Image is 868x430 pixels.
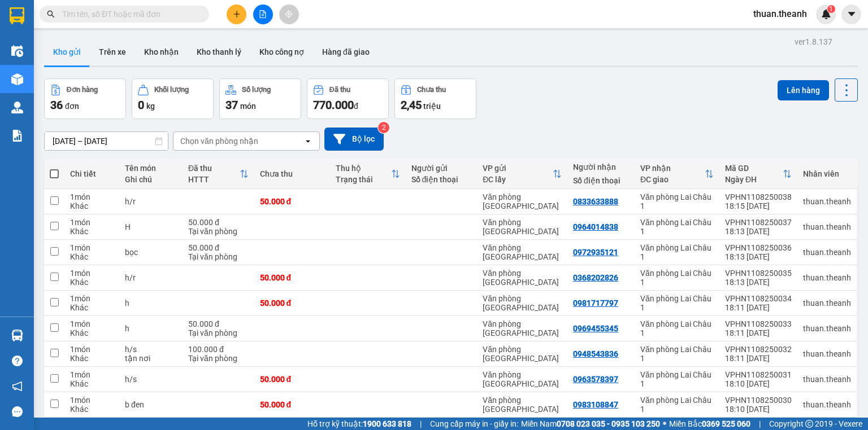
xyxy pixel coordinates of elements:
[125,248,177,257] div: bọc
[138,98,144,112] span: 0
[67,86,98,94] div: Đơn hàng
[188,38,250,65] button: Kho thanh lý
[803,169,851,178] div: Nhân viên
[12,356,23,366] span: question-circle
[330,159,406,189] th: Toggle SortBy
[70,354,114,363] div: Khác
[725,269,792,278] div: VPHN1108250035
[70,405,114,414] div: Khác
[841,5,861,24] button: caret-down
[70,201,114,210] div: Khác
[573,273,618,282] div: 0368202826
[242,86,271,94] div: Số lượng
[253,5,273,24] button: file-add
[573,222,618,231] div: 0964014838
[573,248,618,257] div: 0972935121
[336,175,391,184] div: Trạng thái
[132,78,214,119] button: Khối lượng0kg
[125,197,177,206] div: h/r
[125,175,177,184] div: Ghi chú
[725,405,792,414] div: 18:10 [DATE]
[573,299,618,308] div: 0981717797
[135,38,188,65] button: Kho nhận
[62,8,196,20] input: Tìm tên, số ĐT hoặc mã đơn
[803,324,851,333] div: thuan.theanh
[188,175,240,184] div: HTTT
[70,294,114,303] div: 1 món
[401,98,422,112] span: 2,45
[725,319,792,328] div: VPHN1108250033
[260,400,324,409] div: 50.000 đ
[640,164,705,173] div: VP nhận
[483,345,562,363] div: Văn phòng [GEOGRAPHIC_DATA]
[483,396,562,414] div: Văn phòng [GEOGRAPHIC_DATA]
[125,164,177,173] div: Tên món
[378,122,389,133] sup: 2
[47,10,55,18] span: search
[635,159,719,189] th: Toggle SortBy
[483,269,562,287] div: Văn phòng [GEOGRAPHIC_DATA]
[725,164,783,173] div: Mã GD
[313,38,379,65] button: Hàng đã giao
[12,406,23,417] span: message
[188,354,249,363] div: Tại văn phòng
[11,130,23,142] img: solution-icon
[188,243,249,252] div: 50.000 đ
[307,418,411,430] span: Hỗ trợ kỹ thuật:
[70,319,114,328] div: 1 món
[70,345,114,354] div: 1 món
[227,5,246,24] button: plus
[847,9,857,19] span: caret-down
[11,45,23,57] img: warehouse-icon
[125,222,177,231] div: H
[259,10,267,18] span: file-add
[803,299,851,308] div: thuan.theanh
[125,354,177,363] div: tận nơi
[483,164,553,173] div: VP gửi
[10,7,24,24] img: logo-vxr
[70,218,114,227] div: 1 món
[483,218,562,236] div: Văn phòng [GEOGRAPHIC_DATA]
[324,128,384,151] button: Bộ lọc
[483,175,553,184] div: ĐC lấy
[70,269,114,278] div: 1 món
[279,5,299,24] button: aim
[188,227,249,236] div: Tại văn phòng
[303,137,313,146] svg: open
[483,319,562,337] div: Văn phòng [GEOGRAPHIC_DATA]
[354,102,358,111] span: đ
[744,7,816,21] span: thuan.theanh
[719,159,797,189] th: Toggle SortBy
[573,375,618,384] div: 0963578397
[663,422,666,426] span: ⚪️
[573,324,618,333] div: 0969455345
[125,375,177,384] div: h/s
[725,370,792,379] div: VPHN1108250031
[430,418,518,430] span: Cung cấp máy in - giấy in:
[725,345,792,354] div: VPHN1108250032
[70,379,114,388] div: Khác
[483,243,562,261] div: Văn phòng [GEOGRAPHIC_DATA]
[640,345,714,363] div: Văn phòng Lai Châu 1
[70,328,114,337] div: Khác
[557,419,660,428] strong: 0708 023 035 - 0935 103 250
[725,252,792,261] div: 18:13 [DATE]
[219,78,301,119] button: Số lượng37món
[821,9,831,19] img: icon-new-feature
[725,303,792,312] div: 18:11 [DATE]
[483,192,562,210] div: Văn phòng [GEOGRAPHIC_DATA]
[640,396,714,414] div: Văn phòng Lai Châu 1
[803,197,851,206] div: thuan.theanh
[70,169,114,178] div: Chi tiết
[329,86,350,94] div: Đã thu
[90,38,135,65] button: Trên xe
[260,375,324,384] div: 50.000 đ
[640,175,705,184] div: ĐC giao
[803,273,851,282] div: thuan.theanh
[803,375,851,384] div: thuan.theanh
[233,10,241,18] span: plus
[573,163,629,172] div: Người nhận
[521,418,660,430] span: Miền Nam
[573,400,618,409] div: 0983108847
[411,175,472,184] div: Số điện thoại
